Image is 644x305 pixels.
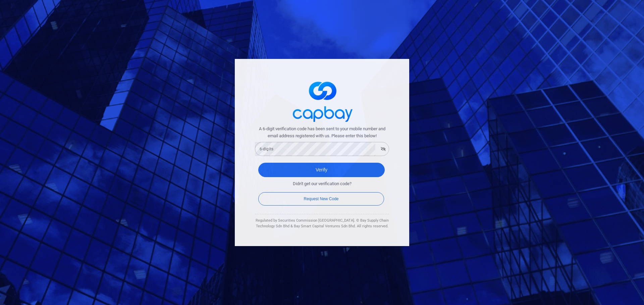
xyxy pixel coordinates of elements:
div: Regulated by Securities Commission [GEOGRAPHIC_DATA]. © Bay Supply Chain Technology Sdn Bhd & Bay... [255,218,389,229]
button: Request New Code [258,192,384,206]
span: Didn't get our verification code? [293,180,352,187]
span: A 6-digit verification code has been sent to your mobile number and email address registered with... [255,126,389,140]
img: logo [288,76,356,126]
button: Verify [258,163,385,177]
